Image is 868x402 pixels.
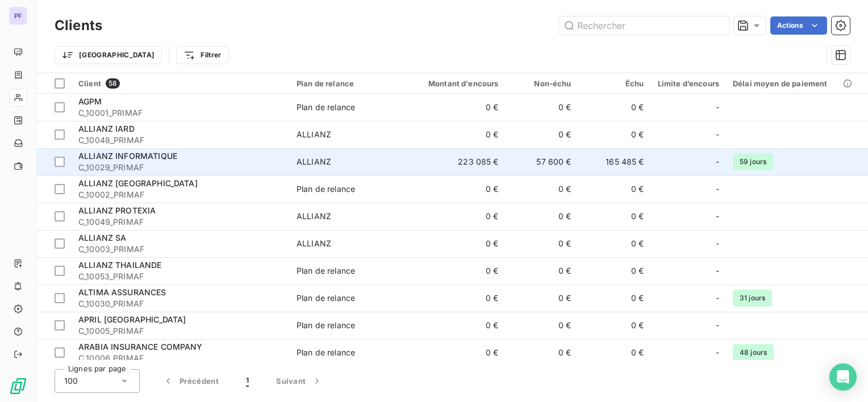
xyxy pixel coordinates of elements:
div: Non-échu [512,79,571,88]
span: ALLIANZ THAILANDE [78,260,162,270]
span: ALTIMA ASSURANCES [78,287,166,297]
td: 223 085 € [408,148,506,175]
span: - [716,265,719,277]
div: Plan de relance [297,320,355,331]
span: 58 [106,78,120,89]
td: 0 € [408,94,506,121]
span: C_10030_PRIMAF [78,298,283,309]
td: 0 € [578,175,651,203]
div: Plan de relance [297,79,401,88]
td: 0 € [506,94,578,121]
div: Montant d'encours [415,79,499,88]
span: - [716,129,719,140]
td: 0 € [408,339,506,366]
button: [GEOGRAPHIC_DATA] [55,46,162,64]
span: APRIL [GEOGRAPHIC_DATA] [78,315,186,324]
span: ALLIANZ SA [78,233,127,242]
span: ALLIANZ PROTEXIA [78,206,156,215]
td: 0 € [578,94,651,121]
span: - [716,238,719,249]
td: 0 € [506,203,578,230]
td: 0 € [408,312,506,339]
div: Plan de relance [297,102,355,113]
button: Actions [770,16,827,35]
span: - [716,211,719,222]
div: ALLIANZ [297,238,331,249]
span: ALLIANZ IARD [78,124,135,133]
img: Logo LeanPay [9,377,27,395]
span: C_10049_PRIMAF [78,216,283,228]
span: 59 jours [733,153,773,170]
span: C_10053_PRIMAF [78,271,283,282]
span: C_10048_PRIMAF [78,135,283,146]
div: Échu [585,79,644,88]
td: 0 € [506,175,578,203]
div: Plan de relance [297,292,355,304]
span: 100 [64,375,78,387]
div: ALLIANZ [297,156,331,167]
td: 0 € [578,312,651,339]
input: Rechercher [559,16,729,35]
button: Précédent [149,369,232,393]
span: C_10005_PRIMAF [78,325,283,337]
div: Plan de relance [297,347,355,358]
div: Délai moyen de paiement [733,79,854,88]
td: 0 € [578,339,651,366]
span: - [716,156,719,167]
td: 0 € [408,230,506,257]
div: Plan de relance [297,183,355,195]
td: 0 € [578,284,651,312]
td: 0 € [506,257,578,284]
span: AGPM [78,97,102,106]
td: 0 € [408,175,506,203]
td: 0 € [506,121,578,148]
td: 0 € [506,284,578,312]
span: C_10006_PRIMAF [78,353,283,364]
td: 165 485 € [578,148,651,175]
td: 57 600 € [506,148,578,175]
div: Plan de relance [297,265,355,277]
span: - [716,292,719,304]
td: 0 € [408,257,506,284]
span: - [716,183,719,195]
td: 0 € [506,312,578,339]
button: Filtrer [176,46,228,64]
span: - [716,320,719,331]
td: 0 € [578,230,651,257]
td: 0 € [578,121,651,148]
td: 0 € [408,203,506,230]
td: 0 € [506,339,578,366]
button: Suivant [262,369,336,393]
td: 0 € [408,121,506,148]
span: C_10029_PRIMAF [78,162,283,173]
span: ALLIANZ INFORMATIQUE [78,151,177,161]
span: 48 jours [733,344,774,361]
td: 0 € [408,284,506,312]
td: 0 € [578,203,651,230]
span: - [716,347,719,358]
span: 31 jours [733,290,772,307]
span: Client [78,79,101,88]
h3: Clients [55,15,102,36]
button: 1 [232,369,262,393]
span: 1 [246,375,249,387]
span: - [716,102,719,113]
td: 0 € [578,257,651,284]
span: C_10001_PRIMAF [78,107,283,119]
div: Limite d’encours [658,79,719,88]
div: Open Intercom Messenger [829,363,857,391]
div: ALLIANZ [297,129,331,140]
div: ALLIANZ [297,211,331,222]
span: C_10003_PRIMAF [78,244,283,255]
td: 0 € [506,230,578,257]
span: ALLIANZ [GEOGRAPHIC_DATA] [78,178,198,188]
div: PF [9,7,27,25]
span: ARABIA INSURANCE COMPANY [78,342,203,351]
span: C_10002_PRIMAF [78,189,283,200]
